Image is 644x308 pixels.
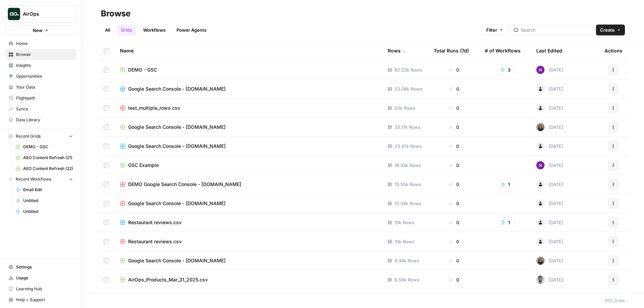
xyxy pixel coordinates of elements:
[395,238,414,245] span: 10k Rows
[33,27,43,34] span: New
[536,161,545,169] img: kedmmdess6i2jj5txyq6cw0yj4oc
[13,195,76,206] a: Untitled
[536,180,563,188] div: [DATE]
[395,219,414,226] span: 10k Rows
[434,276,474,283] div: 0
[128,66,157,73] span: DEMO - GSC
[496,64,515,75] button: 3
[434,124,474,130] div: 0
[120,162,377,169] a: GSC Example
[482,25,508,35] button: Filter
[120,257,377,264] a: Google Search Console - [DOMAIN_NAME]
[536,66,563,74] div: [DATE]
[128,162,159,169] span: GSC Example
[13,152,76,163] a: AEO Content Refresh (21)
[120,41,377,60] div: Name
[16,286,73,292] span: Learning Hub
[536,199,563,207] div: [DATE]
[120,181,377,188] a: DEMO Google Search Console - [DOMAIN_NAME]
[434,66,474,73] div: 0
[23,187,73,193] span: Email Edit
[23,166,73,172] span: AEO Content Refresh (22)
[536,237,563,246] div: [DATE]
[604,41,623,60] div: Actions
[434,181,474,188] div: 0
[5,25,76,35] button: New
[395,143,422,150] span: 23.87k Rows
[128,86,226,92] span: Google Search Console - [DOMAIN_NAME]
[8,8,20,20] img: AirOps Logo
[16,41,73,47] span: Home
[5,174,76,184] button: Recent Workflows
[5,93,76,104] a: Flightpath
[5,262,76,273] a: Settings
[16,275,73,281] span: Usage
[434,238,474,245] div: 0
[434,200,474,207] div: 0
[128,143,226,150] span: Google Search Console - [DOMAIN_NAME]
[434,257,474,264] div: 0
[120,200,377,207] a: Google Search Console - [DOMAIN_NAME]
[128,181,241,188] span: DEMO Google Search Console - [DOMAIN_NAME]
[388,41,406,60] div: Rows
[395,162,421,169] span: 18.34k Rows
[5,38,76,49] a: Home
[604,297,625,304] div: 355 Grids
[16,133,41,139] span: Recent Grids
[16,51,73,58] span: Browse
[5,273,76,283] a: Usage
[117,25,136,35] a: Grids
[5,5,76,22] button: Workspace: AirOps
[434,219,474,226] div: 0
[395,66,422,73] span: 62.22k Rows
[5,49,76,60] a: Browse
[434,143,474,150] div: 0
[536,257,563,265] div: [DATE]
[5,294,76,305] button: Help + Support
[395,86,422,92] span: 53.08k Rows
[486,27,497,33] span: Filter
[120,124,377,130] a: Google Search Console - [DOMAIN_NAME]
[16,117,73,123] span: Data Library
[536,123,545,131] img: n04lk3h3q0iujb8nvuuepb5yxxxi
[13,206,76,217] a: Untitled
[536,85,563,93] div: [DATE]
[536,276,563,284] div: [DATE]
[5,60,76,71] a: Insights
[23,198,73,204] span: Untitled
[395,181,421,188] span: 13.55k Rows
[536,41,562,60] div: Last Edited
[536,142,563,150] div: [DATE]
[16,297,73,303] span: Help + Support
[101,8,131,19] div: Browse
[128,124,226,130] span: Google Search Console - [DOMAIN_NAME]
[128,276,208,283] span: AirOps_Products_Mar_31_2025.csv
[5,82,76,93] a: Your Data
[23,155,73,161] span: AEO Content Refresh (21)
[536,161,563,169] div: [DATE]
[120,238,377,245] a: Restaurant reviews.csv
[128,238,182,245] span: Restaurant reviews.csv
[128,219,182,226] span: Restaurant reviews.csv
[600,27,615,33] span: Create
[16,73,73,79] span: Opportunities
[5,104,76,114] a: Syncs
[13,184,76,195] a: Email Edit
[395,124,420,130] span: 33.17k Rows
[23,11,64,17] span: AirOps
[23,144,73,150] span: DEMO - GSC
[521,27,590,33] input: Search
[120,105,377,111] a: test_multiple_rows.csv
[16,176,51,182] span: Recent Workflows
[434,41,469,60] div: Total Runs (7d)
[139,25,170,35] a: Workflows
[5,283,76,294] a: Learning Hub
[120,143,377,150] a: Google Search Console - [DOMAIN_NAME]
[5,114,76,125] a: Data Library
[120,66,377,73] a: DEMO - GSC
[128,200,226,207] span: Google Search Console - [DOMAIN_NAME]
[23,209,73,215] span: Untitled
[120,86,377,92] a: Google Search Console - [DOMAIN_NAME]
[16,95,73,101] span: Flightpath
[395,200,421,207] span: 12.34k Rows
